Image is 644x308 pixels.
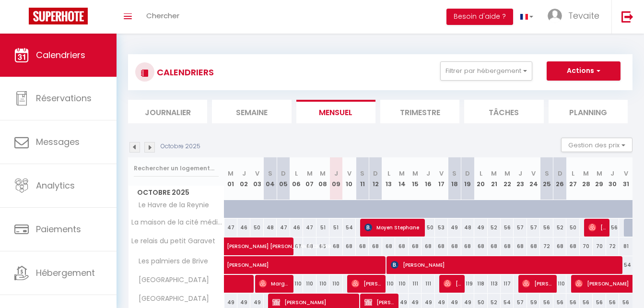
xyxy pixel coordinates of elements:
th: 12 [369,157,382,200]
abbr: J [518,169,522,178]
p: Octobre 2025 [161,142,200,151]
abbr: V [347,169,351,178]
th: 14 [395,157,408,200]
div: 70 [580,237,593,255]
span: Le Havre de la Reynie [130,200,211,211]
div: 68 [566,237,579,255]
abbr: L [387,169,390,178]
div: 68 [553,237,566,255]
abbr: M [583,169,589,178]
div: 47 [277,219,290,237]
th: 23 [514,157,527,200]
span: Paiements [36,223,81,235]
li: Mensuel [296,100,375,123]
abbr: L [295,169,298,178]
div: 110 [395,275,408,293]
div: 68 [435,237,448,255]
div: 110 [316,275,329,293]
li: Journalier [128,100,207,123]
th: 29 [593,157,606,200]
div: 68 [501,237,514,255]
span: [PERSON_NAME] [444,274,461,293]
div: 68 [382,237,395,255]
abbr: D [558,169,562,178]
th: 19 [461,157,474,200]
th: 05 [277,157,290,200]
th: 01 [224,157,237,200]
div: 57 [514,219,527,237]
th: 30 [606,157,619,200]
div: 56 [606,219,619,237]
div: 48 [264,219,277,237]
div: 68 [448,237,461,255]
img: ... [548,9,562,23]
div: 117 [501,275,514,293]
th: 16 [422,157,434,200]
div: 50 [566,219,579,237]
li: Trimestre [380,100,459,123]
span: Margaux Bovis [259,274,289,293]
span: [PERSON_NAME] [PERSON_NAME] DE [PERSON_NAME] [227,232,337,250]
abbr: M [491,169,497,178]
span: Le relais du petit Garavet [130,237,215,245]
th: 21 [488,157,501,200]
div: 68 [474,237,487,255]
span: Les palmiers de Brive [130,256,211,267]
abbr: L [572,169,574,178]
th: 15 [409,157,422,200]
span: Moyen Stephane [364,218,421,237]
abbr: S [268,169,272,178]
abbr: S [360,169,364,178]
a: [PERSON_NAME] [224,256,237,274]
div: 68 [461,237,474,255]
div: 110 [303,275,316,293]
div: 68 [409,237,422,255]
div: 46 [290,219,303,237]
div: 51 [316,219,329,237]
abbr: D [281,169,286,178]
div: 111 [409,275,422,293]
abbr: M [320,169,326,178]
div: 68 [422,237,434,255]
abbr: J [242,169,246,178]
button: Besoin d'aide ? [446,9,513,25]
li: Planning [549,100,628,123]
span: [PERSON_NAME] [351,274,382,293]
div: 68 [369,237,382,255]
div: 81 [619,237,632,255]
img: logout [621,11,633,23]
img: Super Booking [29,8,88,24]
span: [PERSON_NAME] [522,274,552,293]
span: Analytics [36,179,75,191]
span: Calendriers [36,49,85,61]
div: 56 [501,219,514,237]
span: [PERSON_NAME] [391,256,615,274]
input: Rechercher un logement... [134,160,219,177]
th: 10 [343,157,356,200]
div: 110 [553,275,566,293]
div: 47 [303,219,316,237]
div: 68 [527,237,540,255]
th: 24 [527,157,540,200]
div: 57 [527,219,540,237]
div: 52 [553,219,566,237]
div: 68 [356,237,369,255]
div: 53 [435,219,448,237]
th: 31 [619,157,632,200]
div: 47 [224,219,237,237]
div: 72 [606,237,619,255]
th: 02 [237,157,250,200]
div: 111 [422,275,434,293]
div: 68 [395,237,408,255]
div: 68 [343,237,356,255]
div: 50 [422,219,434,237]
th: 04 [264,157,277,200]
abbr: M [504,169,510,178]
div: 68 [488,237,501,255]
div: 56 [540,219,553,237]
abbr: D [465,169,470,178]
th: 13 [382,157,395,200]
div: 119 [461,275,474,293]
abbr: J [610,169,614,178]
div: 68 [514,237,527,255]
